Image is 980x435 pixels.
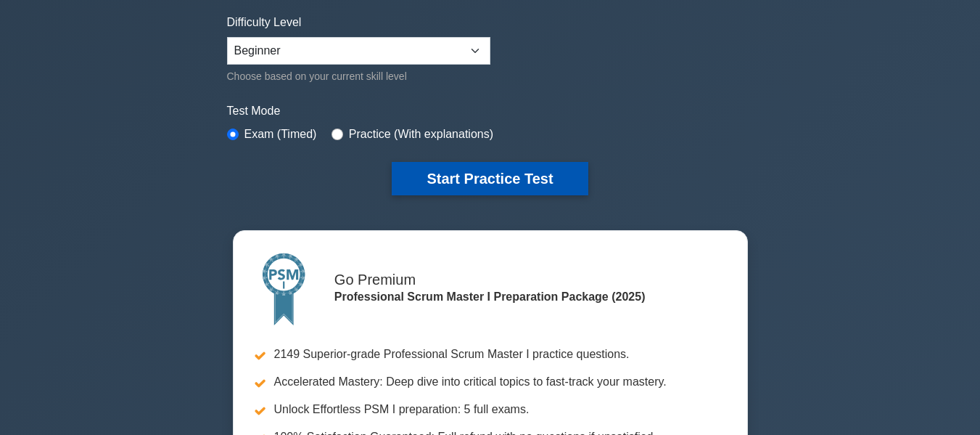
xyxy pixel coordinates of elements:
div: Choose based on your current skill level [227,68,490,85]
label: Practice (With explanations) [349,126,493,143]
label: Difficulty Level [227,14,302,31]
button: Start Practice Test [392,162,588,195]
label: Test Mode [227,102,754,120]
label: Exam (Timed) [244,126,317,143]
